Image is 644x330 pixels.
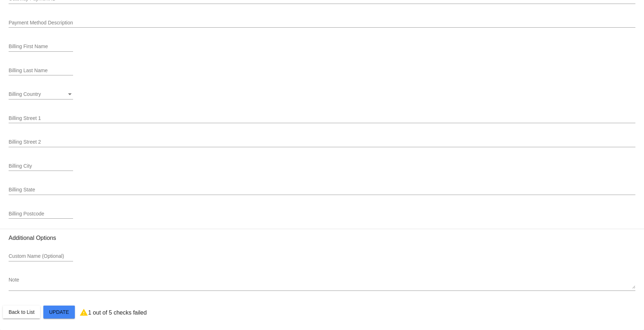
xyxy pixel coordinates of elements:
input: Billing First Name [9,44,73,50]
input: Billing Postcode [9,211,73,217]
input: Billing City [9,163,73,169]
span: Update [49,309,69,315]
mat-icon: warning [80,308,88,317]
input: Billing Last Name [9,68,73,74]
input: Billing Street 1 [9,116,635,121]
h3: Additional Options [9,234,635,241]
input: Billing State [9,187,635,193]
button: Back to List [3,306,40,319]
input: Custom Name (Optional) [9,254,73,259]
p: 1 out of 5 checks failed [88,310,147,316]
input: Billing Street 2 [9,139,635,145]
span: Back to List [9,309,34,315]
span: Billing Country [9,91,41,97]
input: Payment Method Description [9,20,635,26]
mat-select: Billing Country [9,92,73,97]
button: Update [43,306,75,319]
